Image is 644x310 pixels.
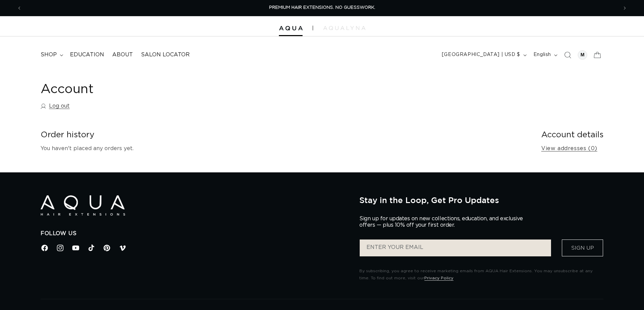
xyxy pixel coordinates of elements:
span: About [112,51,133,58]
a: Education [66,47,108,62]
button: Previous announcement [12,2,27,15]
h2: Follow Us [41,230,349,237]
span: Education [70,51,104,58]
summary: shop [37,47,66,62]
h2: Stay in the Loop, Get Pro Updates [359,195,603,205]
a: Privacy Policy [424,276,453,280]
a: About [108,47,137,62]
h2: Account details [541,130,603,140]
span: English [533,51,551,58]
button: Next announcement [617,2,632,15]
button: Sign Up [562,239,603,256]
span: Salon Locator [141,51,190,58]
a: Log out [41,101,70,111]
a: Salon Locator [137,47,194,62]
input: ENTER YOUR EMAIL [360,239,551,256]
p: You haven't placed any orders yet. [41,144,530,153]
span: shop [41,51,57,58]
summary: Search [560,48,575,62]
h1: Account [41,81,603,98]
img: aqualyna.com [323,26,365,30]
span: PREMIUM HAIR EXTENSIONS. NO GUESSWORK. [269,5,375,10]
p: By subscribing, you agree to receive marketing emails from AQUA Hair Extensions. You may unsubscr... [359,267,603,282]
span: [GEOGRAPHIC_DATA] | USD $ [442,51,520,58]
img: Aqua Hair Extensions [41,195,125,216]
button: English [529,49,560,61]
button: [GEOGRAPHIC_DATA] | USD $ [438,49,529,61]
a: View addresses (0) [541,144,597,153]
h2: Order history [41,130,530,140]
img: Aqua Hair Extensions [279,26,303,31]
p: Sign up for updates on new collections, education, and exclusive offers — plus 10% off your first... [359,216,528,228]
